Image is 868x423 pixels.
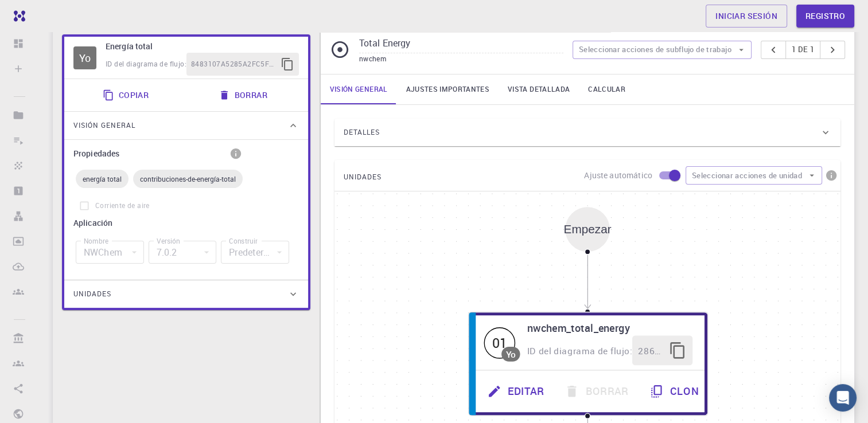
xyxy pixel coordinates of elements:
[76,174,129,183] span: energía total
[563,223,611,236] div: Empezar
[579,43,731,56] font: Seleccionar acciones de subflujo de trabajo
[359,54,386,63] span: nwchem
[229,236,258,246] label: Construir
[478,377,556,406] button: Editar
[506,349,516,358] div: Yo
[508,382,544,401] font: Editar
[73,217,291,229] h6: Aplicación
[106,40,299,53] h6: Energía total
[527,344,632,357] span: ID del diagrama de flujo:
[9,10,25,22] img: logotipo
[64,280,308,308] div: Unidades
[73,116,135,135] span: Visión general
[406,85,489,93] font: Ajustes importantes
[235,88,267,103] font: Borrar
[191,58,276,70] span: 8483107A5285A2FC5F45E2AA
[64,112,308,139] div: Visión general
[638,343,663,358] span: 286eec3c-da09-4c44-8ea4-e2342e1e6ea2
[584,170,652,181] p: Ajuste automático
[527,319,692,336] h6: nwchem_total_energy
[106,59,186,68] span: ID del diagrama de flujo:
[686,166,822,185] button: Seleccionar acciones de unidad
[484,327,515,358] div: 01
[344,123,380,142] span: Detalles
[344,168,382,186] span: UNIDADES
[670,382,699,401] font: Clon
[95,200,150,211] span: Corriente de aire
[565,207,610,252] div: Empezar
[76,241,144,264] div: NWChem
[157,236,180,246] label: Versión
[84,236,108,246] label: Nombre
[822,166,840,185] button: información
[588,85,625,93] font: Calcular
[706,5,787,28] a: Iniciar sesión
[692,169,802,182] font: Seleccionar acciones de unidad
[73,147,119,160] h6: Propiedades
[829,384,857,412] div: Abra Intercom Messenger
[796,5,854,28] a: Registro
[484,327,515,358] span: Idle
[330,85,388,93] font: Visión general
[119,88,149,103] font: Copiar
[468,312,707,416] div: 01Yonwchem_total_energyID del diagrama de flujo:286eec3c-da09-4c44-8ea4-e2342e1e6ea2EditarBorrarClon
[212,84,277,107] button: Borrar
[334,119,840,146] div: Detalles
[761,41,845,59] div: buscapersonas
[227,144,245,163] button: información
[73,285,111,303] span: Unidades
[508,85,570,93] font: Vista detallada
[785,41,820,59] button: 1 de 1
[149,241,217,264] div: 7.0.2
[96,84,158,107] button: Copiar
[73,46,96,69] span: Idle
[573,41,752,59] button: Seleccionar acciones de subflujo de trabajo
[640,377,711,406] button: Clon
[221,241,289,264] div: Predeterminado
[73,46,96,69] div: Yo
[133,174,243,183] span: contribuciones-de-energía-total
